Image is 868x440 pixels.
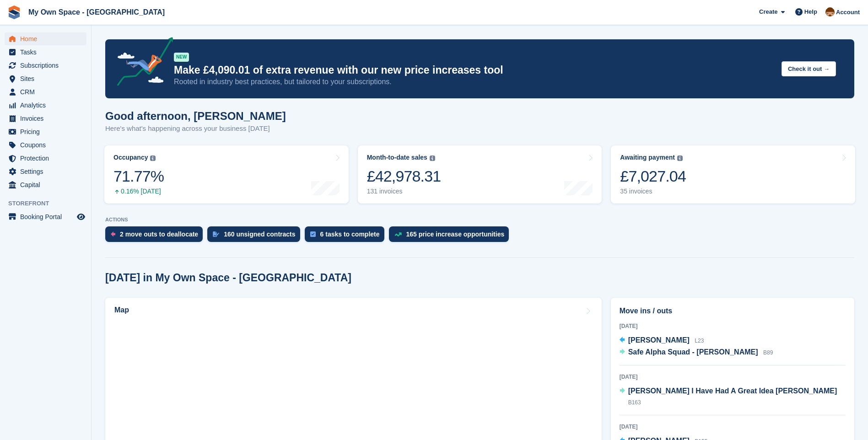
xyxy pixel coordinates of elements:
[105,123,286,134] p: Here's what's happening across your business [DATE]
[310,231,316,237] img: task-75834270c22a3079a89374b754ae025e5fb1db73e45f91037f5363f120a921f8.svg
[109,37,173,89] img: price-adjustments-announcement-icon-8257ccfd72463d97f412b2fc003d46551f7dbcb40ab6d574587a9cd5c0d94...
[20,46,75,59] span: Tasks
[5,112,86,125] a: menu
[5,72,86,85] a: menu
[677,156,683,161] img: icon-info-grey-7440780725fd019a000dd9b08b2336e03edf1995a4989e88bcd33f0948082b44.svg
[20,32,75,45] span: Home
[105,226,207,247] a: 2 move outs to deallocate
[120,231,198,238] div: 2 move outs to deallocate
[213,231,219,237] img: contract_signature_icon-13c848040528278c33f63329250d36e43548de30e8caae1d1a13099fd9432cc5.svg
[305,226,389,247] a: 6 tasks to complete
[389,226,514,247] a: 165 price increase opportunities
[611,145,855,204] a: Awaiting payment £7,027.04 35 invoices
[113,154,148,161] div: Occupancy
[20,178,75,191] span: Capital
[20,86,75,98] span: CRM
[782,61,836,76] button: Check it out →
[20,210,75,223] span: Booking Portal
[406,231,505,238] div: 165 price increase opportunities
[320,231,380,238] div: 6 tasks to complete
[5,139,86,151] a: menu
[150,156,156,161] img: icon-info-grey-7440780725fd019a000dd9b08b2336e03edf1995a4989e88bcd33f0948082b44.svg
[20,99,75,112] span: Analytics
[620,386,846,408] a: [PERSON_NAME] I Have Had A Great Idea [PERSON_NAME] B163
[5,99,86,112] a: menu
[620,306,846,317] h2: Move ins / outs
[75,211,86,222] a: Preview store
[620,373,846,381] div: [DATE]
[804,7,817,16] span: Help
[430,156,435,161] img: icon-info-grey-7440780725fd019a000dd9b08b2336e03edf1995a4989e88bcd33f0948082b44.svg
[207,226,304,247] a: 160 unsigned contracts
[628,336,690,344] span: [PERSON_NAME]
[620,335,704,347] a: [PERSON_NAME] L23
[20,152,75,165] span: Protection
[20,165,75,178] span: Settings
[5,46,86,59] a: menu
[5,178,86,191] a: menu
[620,188,686,195] div: 35 invoices
[174,64,774,77] p: Make £4,090.01 of extra revenue with our new price increases tool
[111,231,115,237] img: move_outs_to_deallocate_icon-f764333ba52eb49d3ac5e1228854f67142a1ed5810a6f6cc68b1a99e826820c5.svg
[620,347,773,359] a: Safe Alpha Squad - [PERSON_NAME] B89
[836,8,860,17] span: Account
[367,167,441,186] div: £42,978.31
[5,210,86,223] a: menu
[114,306,129,314] h2: Map
[367,154,427,161] div: Month-to-date sales
[367,188,441,195] div: 131 invoices
[5,86,86,98] a: menu
[8,199,91,208] span: Storefront
[105,110,286,122] h1: Good afternoon, [PERSON_NAME]
[105,217,854,223] p: ACTIONS
[5,165,86,178] a: menu
[620,167,686,186] div: £7,027.04
[20,72,75,85] span: Sites
[763,349,773,356] span: B89
[113,167,164,186] div: 71.77%
[628,387,837,395] span: [PERSON_NAME] I Have Had A Great Idea [PERSON_NAME]
[5,152,86,165] a: menu
[394,232,402,236] img: price_increase_opportunities-93ffe204e8149a01c8c9dc8f82e8f89637d9d84a8eef4429ea346261dce0b2c0.svg
[224,231,295,238] div: 160 unsigned contracts
[620,423,846,431] div: [DATE]
[759,7,777,16] span: Create
[620,322,846,330] div: [DATE]
[620,154,675,161] div: Awaiting payment
[7,5,21,19] img: stora-icon-8386f47178a22dfd0bd8f6a31ec36ba5ce8667c1dd55bd0f319d3a0aa187defe.svg
[104,145,349,204] a: Occupancy 71.77% 0.16% [DATE]
[113,188,164,195] div: 0.16% [DATE]
[20,125,75,138] span: Pricing
[628,348,758,356] span: Safe Alpha Squad - [PERSON_NAME]
[5,59,86,72] a: menu
[174,53,189,62] div: NEW
[5,32,86,45] a: menu
[628,399,641,406] span: B163
[5,125,86,138] a: menu
[20,59,75,72] span: Subscriptions
[358,145,602,204] a: Month-to-date sales £42,978.31 131 invoices
[695,338,704,344] span: L23
[105,272,351,284] h2: [DATE] in My Own Space - [GEOGRAPHIC_DATA]
[25,5,168,20] a: My Own Space - [GEOGRAPHIC_DATA]
[20,112,75,125] span: Invoices
[174,77,774,87] p: Rooted in industry best practices, but tailored to your subscriptions.
[825,7,835,16] img: Paula Harris
[20,139,75,151] span: Coupons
